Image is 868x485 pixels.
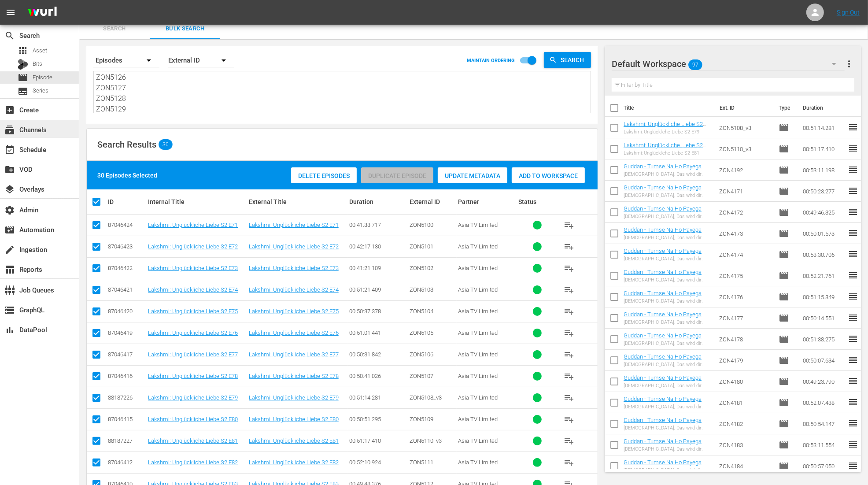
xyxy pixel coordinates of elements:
button: Duplicate Episode [361,167,433,183]
a: Guddan - Tumse Na Ho Payega [624,290,702,296]
span: Episode [779,355,789,366]
span: playlist_add [564,220,574,230]
textarea: ZON5100 ZON5101 ZON5102 ZON5103 ZON5104 ZON5105 ZON5106 ZON5107 ZON5108_v3 ZON5109 ZON5110_v3 ZON... [96,73,591,113]
div: [DEMOGRAPHIC_DATA], Das wird dir nicht gelingen S3 E88 [624,404,712,410]
span: DataPool [4,325,15,335]
span: Asia TV Limited [458,437,498,444]
span: Episode [779,165,789,175]
button: playlist_add [558,301,580,322]
a: Guddan - Tumse Na Ho Payega [624,311,702,318]
span: Update Metadata [438,172,507,179]
div: 87046422 [108,265,145,271]
span: menu [5,7,16,18]
span: Episode [779,144,789,154]
span: Overlays [4,184,15,195]
span: Episode [779,461,789,471]
span: Add to Workspace [512,172,585,179]
a: Lakshmi: Unglückliche Liebe S2 E78 [249,373,339,379]
span: playlist_add [564,349,574,360]
span: Series [33,86,48,95]
div: 00:42:17.130 [349,243,407,250]
td: 00:53:30.706 [799,244,848,265]
span: playlist_add [564,306,574,317]
a: Lakshmi: Unglückliche Liebe S2 E71 [249,222,339,228]
div: 87046415 [108,416,145,422]
span: VOD [4,164,15,175]
td: 00:50:57.050 [799,455,848,477]
span: reorder [848,122,858,133]
a: Guddan - Tumse Na Ho Payega [624,332,702,339]
span: GraphQL [4,305,15,315]
td: ZON4171 [716,181,775,202]
a: Lakshmi: Unglückliche Liebe S2 E75 [148,308,238,315]
a: Lakshmi: Unglückliche Liebe S2 E74 [148,286,238,293]
div: ID [108,198,145,205]
td: 00:50:14.551 [799,307,848,329]
span: Search Results [97,139,156,150]
span: Episode [779,397,789,408]
button: playlist_add [558,430,580,452]
button: Delete Episodes [291,167,357,183]
div: [DEMOGRAPHIC_DATA], Das wird dir nicht gelingen S3 E99 [624,171,712,177]
div: 00:51:21.409 [349,286,407,293]
span: Episode [779,418,789,429]
span: Asia TV Limited [458,416,498,422]
span: ZON5106 [410,351,433,358]
td: 00:51:17.410 [799,138,848,159]
div: [DEMOGRAPHIC_DATA], Das wird dir nicht gelingen S3 E90 [624,446,712,452]
span: Episode [779,270,789,281]
span: reorder [848,460,858,471]
span: reorder [848,228,858,238]
span: playlist_add [564,457,574,468]
div: Default Workspace [612,52,845,76]
td: 00:50:01.573 [799,223,848,244]
div: [DEMOGRAPHIC_DATA], Das wird dir nicht gelingen S3 E80 [624,235,712,241]
a: Guddan - Tumse Na Ho Payega [624,374,702,381]
a: Guddan - Tumse Na Ho Payega [624,459,702,466]
span: playlist_add [564,371,574,381]
a: Lakshmi: Unglückliche Liebe S2 E82 [148,459,238,466]
td: 00:51:38.275 [799,329,848,350]
button: playlist_add [558,258,580,279]
span: playlist_add [564,285,574,295]
td: 00:52:07.438 [799,392,848,413]
span: ZON5100 [410,222,433,228]
a: Lakshmi: Unglückliche Liebe S2 E72 [148,243,238,250]
button: Update Metadata [438,167,507,183]
div: 00:52:10.924 [349,459,407,466]
span: Asia TV Limited [458,459,498,466]
a: Lakshmi: Unglückliche Liebe S2 E73 [148,265,238,271]
span: Can only bulk duplicate episodes with 20 or fewer episodes [361,170,433,181]
button: playlist_add [558,236,580,257]
button: playlist_add [558,387,580,408]
a: Guddan - Tumse Na Ho Payega [624,438,702,444]
span: Bits [33,59,42,68]
span: ZON5102 [410,265,433,271]
span: Asia TV Limited [458,394,498,401]
a: Lakshmi: Unglückliche Liebe S2 E77 [148,351,238,358]
td: 00:52:21.761 [799,265,848,286]
a: Lakshmi: Unglückliche Liebe S2 E78 [148,373,238,379]
span: more_vert [844,59,854,69]
div: 87046419 [108,330,145,336]
button: playlist_add [558,322,580,344]
td: ZON4181 [716,392,775,413]
div: 87046417 [108,351,145,358]
p: MAINTAIN ORDERING [467,58,515,63]
span: Search [85,24,144,34]
span: reorder [848,143,858,154]
span: Episode [779,292,789,302]
a: Lakshmi: Unglückliche Liebe S2 E79 [148,394,238,401]
span: Episode [779,313,789,323]
span: Asset [18,45,28,56]
th: Title [624,96,715,120]
span: ZON5110_v3 [410,437,442,444]
div: 00:50:41.026 [349,373,407,379]
div: Status [518,198,556,205]
span: reorder [848,249,858,259]
button: more_vert [844,53,854,74]
span: Asia TV Limited [458,373,498,379]
div: 00:50:51.295 [349,416,407,422]
td: ZON4184 [716,455,775,477]
span: Delete Episodes [291,172,357,179]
